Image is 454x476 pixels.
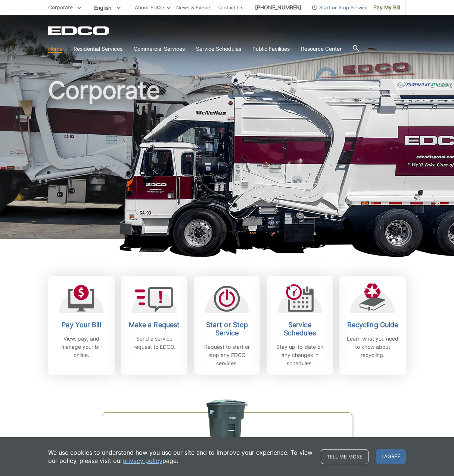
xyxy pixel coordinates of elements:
p: Learn what you need to know about recycling. [345,335,400,359]
a: Tell me more [321,449,369,464]
a: News & Events [176,3,212,12]
a: About EDCO [135,3,171,12]
a: Residential Services [74,45,122,53]
a: Service Schedules [196,45,241,53]
a: Contact Us [217,3,243,12]
a: Resource Center [301,45,342,53]
a: Home [48,45,62,53]
p: Send a service request to EDCO. [127,335,182,351]
span: I agree [376,449,406,464]
a: Recycling Guide Learn what you need to know about recycling. [339,276,406,375]
h2: Service Schedules [272,321,327,337]
h2: Recycling Guide [345,321,400,329]
h2: Make a Request [127,321,182,329]
span: English [88,1,126,14]
p: Request to start or stop any EDCO services. [199,343,255,367]
a: Service Schedules Stay up-to-date on any changes in schedules. [267,276,333,375]
h2: Pay Your Bill [54,321,109,329]
p: View, pay, and manage your bill online. [54,335,109,359]
a: privacy policy [122,457,162,465]
a: Pay Your Bill View, pay, and manage your bill online. [48,276,115,375]
a: Make a Request Send a service request to EDCO. [121,276,187,375]
p: We use cookies to understand how you use our site and to improve your experience. To view our pol... [48,448,313,465]
a: EDCD logo. Return to the homepage. [48,26,110,35]
p: Stay up-to-date on any changes in schedules. [272,343,327,367]
span: Pay My Bill [373,3,400,12]
span: Corporate [48,4,73,10]
a: Commercial Services [134,45,185,53]
a: Public Facilities [252,45,290,53]
h2: Start or Stop Service [199,321,255,337]
h1: Corporate [48,78,406,242]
